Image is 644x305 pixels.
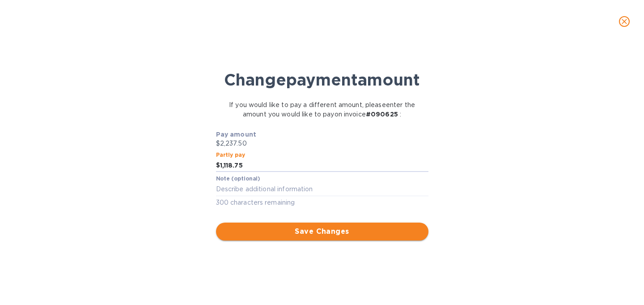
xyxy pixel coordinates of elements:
button: close [614,11,635,32]
button: Save Changes [216,223,428,241]
input: Enter the amount you would like to pay [220,159,428,172]
b: Pay amount [216,131,257,138]
b: # 090625 [366,111,398,118]
div: $ [216,159,220,172]
p: $2,237.50 [216,139,428,148]
b: Change payment amount [224,70,420,90]
label: Note (optional) [216,176,260,182]
span: Save Changes [223,226,421,237]
p: If you would like to pay a different amount, please enter the amount you would like to pay on inv... [224,100,420,119]
label: Partly pay [216,152,246,158]
p: 300 characters remaining [216,198,428,208]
